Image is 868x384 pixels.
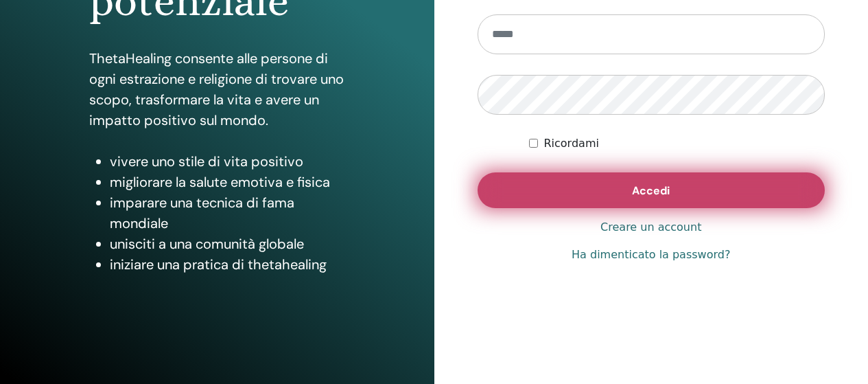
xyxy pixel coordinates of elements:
[478,172,825,208] button: Accedi
[110,172,344,192] li: migliorare la salute emotiva e fisica
[600,219,701,236] a: Creare un account
[632,183,670,198] span: Accedi
[89,48,344,131] p: ThetaHealing consente alle persone di ogni estrazione e religione di trovare uno scopo, trasforma...
[110,234,344,254] li: unisciti a una comunità globale
[110,192,344,234] li: imparare una tecnica di fama mondiale
[529,135,825,152] div: Keep me authenticated indefinitely or until I manually logout
[110,151,344,172] li: vivere uno stile di vita positivo
[110,254,344,275] li: iniziare una pratica di thetahealing
[572,247,730,263] a: Ha dimenticato la password?
[543,135,598,152] label: Ricordami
